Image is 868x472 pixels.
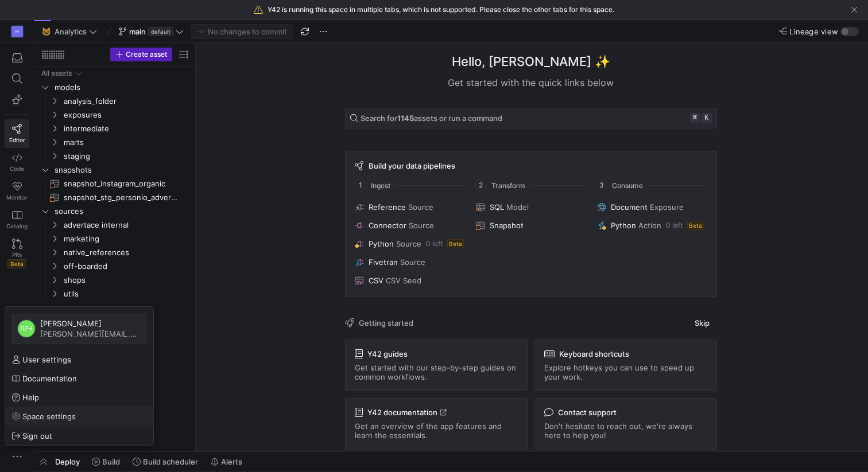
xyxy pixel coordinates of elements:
[17,319,36,338] div: RPH
[40,319,141,328] span: [PERSON_NAME]
[22,393,39,402] span: Help
[22,431,52,440] span: Sign out
[22,412,76,421] span: Space settings
[22,355,71,364] span: User settings
[40,329,141,338] span: [PERSON_NAME][EMAIL_ADDRESS][PERSON_NAME][DOMAIN_NAME]
[22,374,77,383] span: Documentation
